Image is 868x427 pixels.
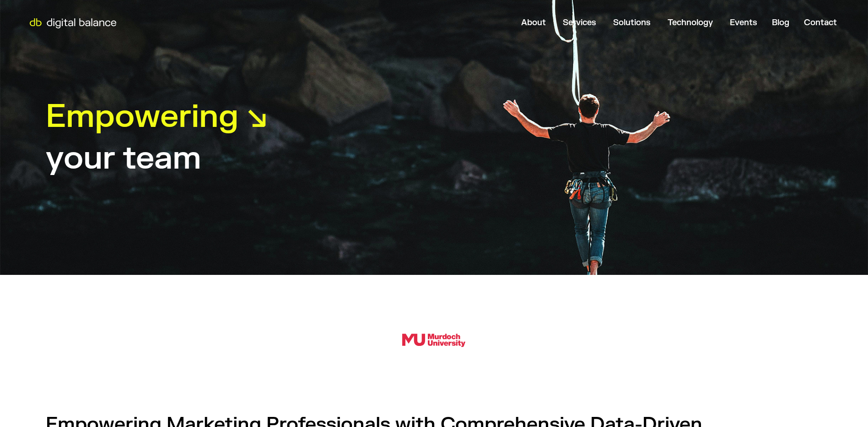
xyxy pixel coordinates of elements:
h1: your team [46,137,201,179]
a: Solutions [613,17,651,28]
a: Contact [804,17,837,28]
a: About [521,17,546,28]
a: Services [563,17,596,28]
nav: Menu [124,14,844,32]
div: Menu Toggle [124,14,844,32]
a: Technology [668,17,713,28]
img: Digital Balance logo [23,18,123,28]
a: Events [730,17,757,28]
a: Blog [772,17,789,28]
h1: Empowering ↘︎ [46,96,268,137]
